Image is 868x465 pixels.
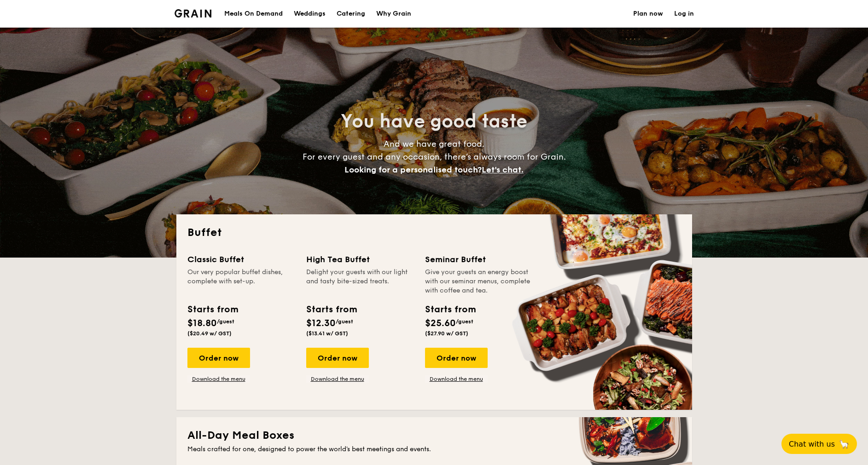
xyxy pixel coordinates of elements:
div: Our very popular buffet dishes, complete with set-up. [187,268,295,295]
div: Classic Buffet [187,253,295,266]
h2: All-Day Meal Boxes [187,428,681,443]
a: Logotype [175,9,212,17]
a: Download the menu [425,375,488,383]
div: Meals crafted for one, designed to power the world's best meetings and events. [187,445,681,454]
span: ($13.41 w/ GST) [306,330,348,337]
span: And we have great food. For every guest and any occasion, there’s always room for Grain. [303,139,566,175]
span: Chat with us [789,440,835,448]
span: 🦙 [839,439,850,449]
div: Order now [306,348,369,368]
span: ($20.49 w/ GST) [187,330,232,337]
span: ($27.90 w/ GST) [425,330,468,337]
img: Grain [175,9,212,17]
h2: Buffet [187,225,681,240]
span: $18.80 [187,318,217,329]
span: /guest [336,318,353,325]
span: $25.60 [425,318,456,329]
span: $12.30 [306,318,336,329]
a: Download the menu [187,375,250,383]
div: Starts from [306,303,356,316]
span: /guest [456,318,473,325]
div: Starts from [187,303,238,316]
a: Download the menu [306,375,369,383]
span: /guest [217,318,234,325]
div: Delight your guests with our light and tasty bite-sized treats. [306,268,414,295]
div: High Tea Buffet [306,253,414,266]
div: Seminar Buffet [425,253,533,266]
div: Starts from [425,303,475,316]
div: Give your guests an energy boost with our seminar menus, complete with coffee and tea. [425,268,533,295]
button: Chat with us🦙 [781,434,857,454]
span: Let's chat. [482,165,524,175]
span: Looking for a personalised touch? [344,165,482,175]
div: Order now [425,348,488,368]
div: Order now [187,348,250,368]
span: You have good taste [341,110,527,132]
